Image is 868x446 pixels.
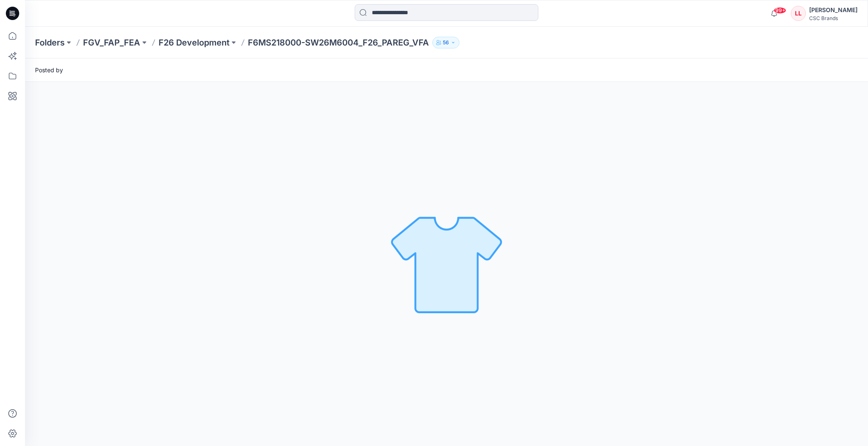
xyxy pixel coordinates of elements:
[809,5,858,15] div: [PERSON_NAME]
[791,6,806,21] div: LL
[248,37,429,48] p: F6MS218000-SW26M6004_F26_PAREG_VFA
[443,38,449,47] p: 56
[388,205,505,322] img: No Outline
[159,37,230,48] a: F26 Development
[432,37,459,48] button: 56
[774,7,786,14] span: 99+
[809,15,858,21] div: CSC Brands
[35,66,63,74] span: Posted by
[83,37,140,48] a: FGV_FAP_FEA
[35,37,65,48] a: Folders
